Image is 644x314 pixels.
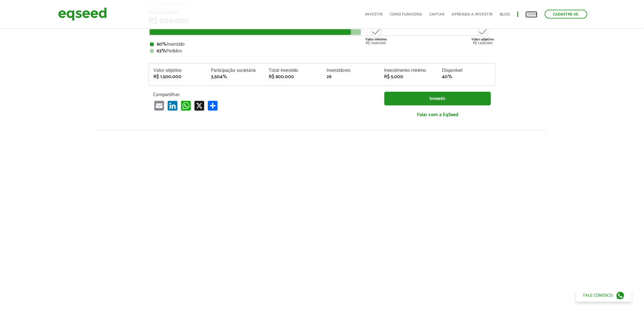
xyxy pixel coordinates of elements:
[430,12,445,16] a: Captar
[365,36,387,42] strong: Valor mínimo
[384,92,491,105] a: Investir
[452,12,493,16] a: Aprenda a investir
[390,12,422,16] a: Como funciona
[384,74,433,79] div: R$ 5.000
[207,101,219,111] a: Compartilhar
[153,101,165,111] a: Email
[269,74,317,79] div: R$ 900.000
[157,40,167,48] strong: 60%
[150,42,494,47] div: Investido
[471,36,494,42] strong: Valor objetivo
[153,74,202,79] div: R$ 1.500.000
[384,68,433,73] div: Investimento mínimo
[545,10,587,19] a: Cadastre-se
[526,12,537,16] a: Login
[58,6,107,22] img: EqSeed
[442,68,491,73] div: Disponível
[157,47,166,55] strong: 63%
[269,68,317,73] div: Total investido
[500,12,510,16] a: Blog
[150,49,494,53] div: Pedidos
[442,74,491,79] div: 40%
[180,101,192,111] a: WhatsApp
[365,12,383,16] a: Investir
[153,92,375,98] p: Compartilhar:
[153,68,202,73] div: Valor objetivo
[327,68,375,73] div: Investidores
[211,74,260,79] div: 3,504%
[166,101,179,111] a: LinkedIn
[211,68,260,73] div: Participação societária
[471,26,494,45] div: R$ 1.500.000
[576,289,632,302] a: Fale conosco
[384,109,491,121] a: Falar com a EqSeed
[365,26,387,45] div: R$ 1.000.000
[327,74,375,79] div: 26
[193,101,205,111] a: X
